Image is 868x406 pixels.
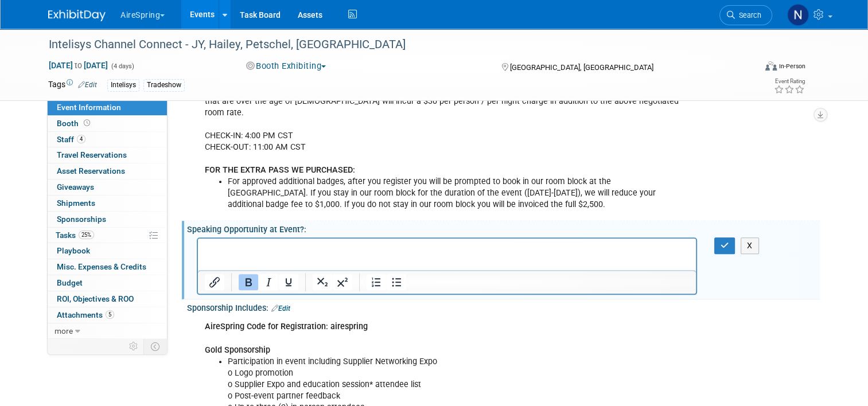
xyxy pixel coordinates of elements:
a: Travel Reservations [48,147,167,163]
a: Attachments5 [48,307,167,323]
span: [DATE] [DATE] [48,60,108,71]
span: 25% [79,231,94,239]
button: Underline [279,274,298,290]
div: Sponsorship Includes: [187,299,820,314]
span: Giveaways [57,182,94,192]
span: Search [735,11,761,19]
span: 4 [77,135,85,143]
button: Insert/edit link [205,274,224,290]
a: Budget [48,275,167,291]
span: ROI, Objectives & ROO [57,294,134,303]
a: ROI, Objectives & ROO [48,291,167,307]
div: In-Person [779,62,805,71]
button: Subscript [313,274,332,290]
img: ExhibitDay [48,10,106,21]
li: For approved additional badges, after you register you will be prompted to book in our room block... [228,176,690,210]
span: Sponsorships [57,214,106,224]
button: Superscript [333,274,352,290]
button: Bullet list [387,274,406,290]
b: Gold Sponsorship [205,345,270,355]
span: Shipments [57,198,95,208]
a: Misc. Expenses & Credits [48,259,167,275]
iframe: Rich Text Area [198,239,696,270]
button: Italic [259,274,278,290]
td: Personalize Event Tab Strip [124,339,144,354]
div: Intelisys Channel Connect - JY, Hailey, Petschel, [GEOGRAPHIC_DATA] [45,34,741,55]
td: Tags [48,79,97,92]
div: Speaking Opportunity at Event?: [187,221,820,235]
a: more [48,323,167,339]
a: Booth [48,116,167,131]
span: Booth not reserved yet [81,119,92,127]
button: X [741,237,759,254]
button: Numbered list [367,274,386,290]
span: to [73,61,84,70]
button: Bold [239,274,258,290]
div: Event Format [694,60,805,77]
div: Tradeshow [143,79,185,91]
span: (4 days) [110,63,134,70]
span: Booth [57,119,92,128]
img: Format-Inperson.png [765,61,777,71]
span: [GEOGRAPHIC_DATA], [GEOGRAPHIC_DATA] [510,63,653,72]
a: Search [719,5,772,25]
span: Event Information [57,103,121,112]
a: Event Information [48,100,167,115]
span: Misc. Expenses & Credits [57,262,146,271]
span: more [55,326,73,335]
a: Sponsorships [48,212,167,227]
a: Playbook [48,243,167,259]
a: Tasks25% [48,228,167,243]
a: Asset Reservations [48,163,167,179]
span: Staff [57,135,85,144]
a: Edit [78,81,97,89]
span: Attachments [57,310,114,319]
span: Travel Reservations [57,150,127,159]
span: 5 [106,310,114,319]
button: Booth Exhibiting [242,60,331,72]
td: Toggle Event Tabs [144,339,168,354]
a: Giveaways [48,179,167,195]
span: Tasks [56,231,94,240]
div: Intelisys [107,79,139,91]
a: Edit [271,304,290,313]
a: Shipments [48,196,167,211]
span: Playbook [57,246,90,255]
span: Asset Reservations [57,166,125,175]
b: AireSpring Code for Registration: airespring [205,322,368,331]
span: Budget [57,278,83,287]
b: FOR THE EXTRA PASS WE PURCHASED: [205,165,355,175]
img: Natalie Pyron [787,4,809,26]
a: Staff4 [48,132,167,147]
div: Event Rating [774,79,805,84]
